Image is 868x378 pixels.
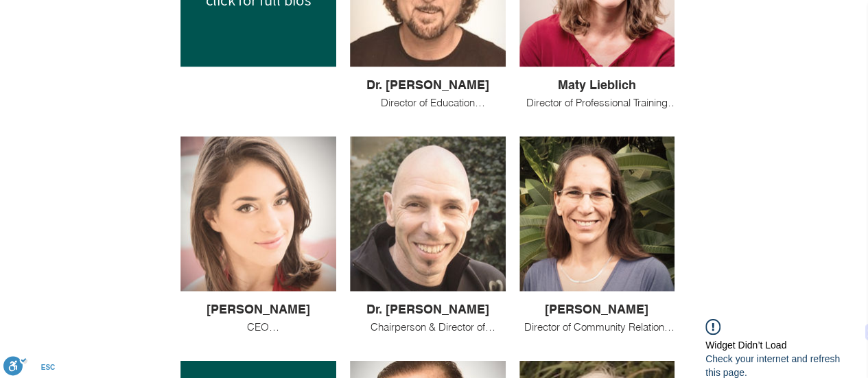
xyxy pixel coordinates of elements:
[366,302,489,316] span: Dr. [PERSON_NAME]
[371,320,495,346] span: Chairperson & Director of Research
[207,302,310,316] span: [PERSON_NAME]
[526,96,678,109] span: Director of Professional Training
[366,78,489,92] span: Dr. [PERSON_NAME]
[545,302,648,316] span: [PERSON_NAME]
[247,320,279,333] span: CEO
[381,96,485,109] span: Director of Education
[524,320,675,333] span: Director of Community Relations
[558,78,636,92] span: Maty Lieblich
[694,338,786,352] div: Widget Didn’t Load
